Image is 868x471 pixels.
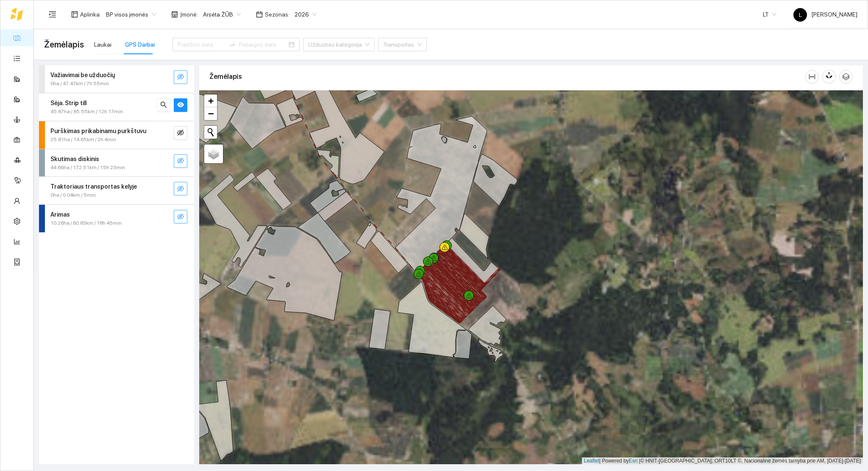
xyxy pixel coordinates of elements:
[39,149,194,177] div: Skutimas diskinis44.66ha / 172.51km / 15h 23mineye-invisible
[174,70,187,84] button: eye-invisible
[177,157,184,165] span: eye-invisible
[50,108,123,116] span: 45.87ha / 85.55km / 12h 17min
[584,458,599,464] a: Leaflet
[174,98,187,112] button: eye
[229,41,236,48] span: swap-right
[209,64,805,89] div: Žemėlapis
[295,8,317,21] span: 2026
[39,205,194,232] div: Arimas10.26ha / 60.83km / 18h 45mineye-invisible
[208,108,214,119] span: −
[806,73,818,80] span: column-width
[180,10,198,19] span: Įmonė :
[203,8,241,21] span: Arsėta ŽŪB
[639,458,640,464] span: |
[50,156,99,162] strong: Skutimas diskinis
[171,11,178,18] span: shop
[44,6,61,23] button: menu-unfold
[94,40,111,49] div: Laukai
[174,126,187,140] button: eye-invisible
[204,95,217,107] a: Zoom in
[50,219,122,227] span: 10.26ha / 60.83km / 18h 45min
[178,40,225,49] input: Pradžios data
[50,80,109,88] span: 0ha / 47.47km / 7h 55min
[39,65,194,93] div: Važiavimai be užduočių0ha / 47.47km / 7h 55mineye-invisible
[106,8,156,21] span: BP visos įmonės
[256,11,263,18] span: calendar
[157,98,170,112] button: search
[44,38,84,51] span: Žemėlapis
[39,93,194,121] div: Sėja. Strip till45.87ha / 85.55km / 12h 17minsearcheye
[229,41,236,48] span: to
[204,145,223,163] a: Layers
[125,40,155,49] div: GPS Darbai
[239,40,287,49] input: Pabaigos data
[793,11,857,18] span: [PERSON_NAME]
[177,185,184,193] span: eye-invisible
[160,101,167,109] span: search
[763,8,776,21] span: LT
[204,107,217,120] a: Zoom out
[265,10,289,19] span: Sezonas :
[50,100,86,106] strong: Sėja. Strip till
[50,128,146,134] strong: Purškimas prikabinamu purkštuvu
[177,101,184,109] span: eye
[177,73,184,81] span: eye-invisible
[177,213,184,221] span: eye-invisible
[204,126,217,139] button: Initiate a new search
[805,70,819,84] button: column-width
[629,458,638,464] a: Esri
[50,191,96,199] span: 0ha / 0.04km / 5min
[799,8,802,22] span: L
[80,10,101,19] span: Aplinka :
[177,129,184,137] span: eye-invisible
[50,164,125,172] span: 44.66ha / 172.51km / 15h 23min
[50,136,116,144] span: 25.81ha / 14.65km / 2h 4min
[50,211,70,218] strong: Arimas
[174,210,187,223] button: eye-invisible
[50,183,137,190] strong: Traktoriaus transportas kelyje
[49,11,56,18] span: menu-unfold
[50,72,115,78] strong: Važiavimai be užduočių
[39,121,194,149] div: Purškimas prikabinamu purkštuvu25.81ha / 14.65km / 2h 4mineye-invisible
[174,154,187,168] button: eye-invisible
[582,457,863,465] div: | Powered by © HNIT-[GEOGRAPHIC_DATA]; ORT10LT ©, Nacionalinė žemės tarnyba prie AM, [DATE]-[DATE]
[71,11,78,18] span: layout
[208,95,214,106] span: +
[174,182,187,195] button: eye-invisible
[39,177,194,204] div: Traktoriaus transportas kelyje0ha / 0.04km / 5mineye-invisible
